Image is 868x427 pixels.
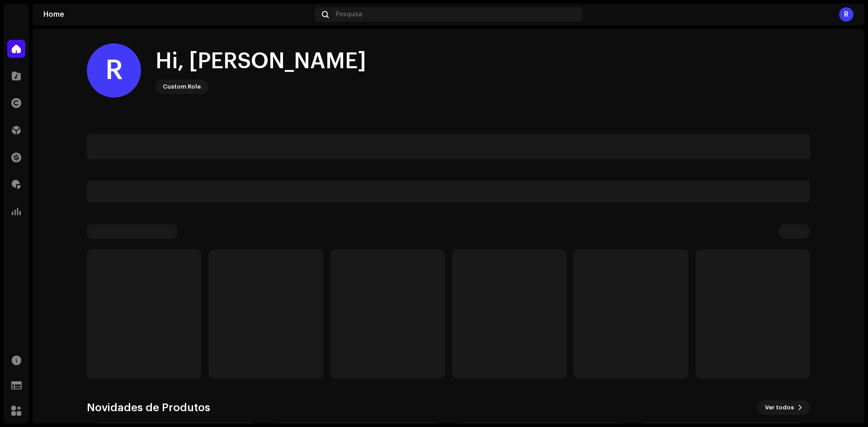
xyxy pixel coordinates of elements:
[43,11,311,18] div: Home
[758,400,810,415] button: Ver todos
[156,47,366,76] div: Hi, [PERSON_NAME]
[87,43,141,98] div: R
[163,81,201,92] div: Custom Role
[87,400,210,415] h3: Novidades de Produtos
[765,399,794,417] span: Ver todos
[839,7,854,22] div: R
[336,11,362,18] span: Pesquisa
